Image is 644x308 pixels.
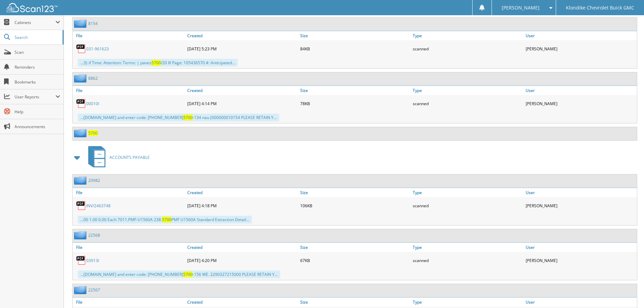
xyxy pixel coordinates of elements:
img: folder2.png [74,129,88,137]
div: [PERSON_NAME] [524,254,637,267]
img: folder2.png [74,231,88,239]
img: folder2.png [74,286,88,294]
img: folder2.png [74,19,88,28]
div: [PERSON_NAME] [524,199,637,212]
div: ...00 1.00 0.00 Each 7011.PMF-U1560A 238. PMF U1560A Standard Extraction Detail... [78,216,252,223]
img: PDF.png [76,200,86,211]
img: PDF.png [76,255,86,265]
a: User [524,298,637,307]
a: Size [299,243,411,252]
span: Cabinets [15,20,55,25]
a: 5700 [88,130,98,136]
a: 22567 [88,287,100,293]
a: Type [411,298,524,307]
a: File [73,188,186,197]
a: 20982 [88,177,100,183]
img: PDF.png [76,98,86,109]
div: [DATE] 5:23 PM [186,42,299,55]
span: Announcements [15,124,60,129]
span: User Reports [15,94,55,100]
div: ...[DOMAIN_NAME] and enter code: [PHONE_NUMBER] -156 WE. 2290327215000 PLEASE RETAIN Y... [78,270,280,278]
a: Created [186,243,299,252]
span: 5700 [151,60,161,66]
a: Size [299,298,411,307]
a: User [524,243,637,252]
span: 5700 [183,115,193,120]
a: User [524,31,637,40]
a: Created [186,31,299,40]
a: File [73,243,186,252]
span: Scan [15,49,60,55]
div: [DATE] 4:18 PM [186,199,299,212]
span: Klondike Chevrolet Buick GMC [566,6,634,10]
div: [PERSON_NAME] [524,42,637,55]
span: Help [15,109,60,115]
span: 5700 [183,271,193,277]
a: Size [299,31,411,40]
a: 8154 [88,21,98,26]
a: Type [411,243,524,252]
div: 106KB [299,199,411,212]
div: 78KB [299,97,411,110]
div: [DATE] 4:14 PM [186,97,299,110]
span: Reminders [15,64,60,70]
a: 03913I [86,258,99,263]
div: 67KB [299,254,411,267]
div: scanned [411,42,524,55]
div: [DATE] 4:20 PM [186,254,299,267]
span: ACCOUNTS PAYABLE [110,155,150,160]
img: PDF.png [76,44,86,54]
a: 031-961623 [86,46,109,52]
span: Search [15,34,59,40]
div: ...3} if Time: Attention: Terms: | paves /20 Ill Page: 105436570 #: Anticipated... [78,59,238,67]
a: Created [186,86,299,95]
a: User [524,188,637,197]
div: scanned [411,97,524,110]
a: Type [411,188,524,197]
div: ...[DOMAIN_NAME] and enter code: [PHONE_NUMBER] -134 nau (000000010154 PLEASE RETAIN Y... [78,114,279,121]
a: File [73,298,186,307]
a: 8862 [88,75,98,81]
span: 5700 [162,217,171,222]
a: Size [299,188,411,197]
span: Bookmarks [15,79,60,85]
a: User [524,86,637,95]
a: File [73,31,186,40]
a: Created [186,188,299,197]
a: Size [299,86,411,95]
a: File [73,86,186,95]
a: ACCOUNTS PAYABLE [84,144,150,171]
a: Type [411,31,524,40]
a: INV/2463748 [86,203,111,209]
img: folder2.png [74,176,88,185]
div: scanned [411,199,524,212]
span: [PERSON_NAME] [502,6,540,10]
a: 00010I [86,101,99,106]
img: scan123-logo-white.svg [7,3,57,12]
a: 22568 [88,232,100,238]
img: folder2.png [74,74,88,82]
div: [PERSON_NAME] [524,97,637,110]
div: scanned [411,254,524,267]
a: Type [411,86,524,95]
div: 84KB [299,42,411,55]
a: Created [186,298,299,307]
